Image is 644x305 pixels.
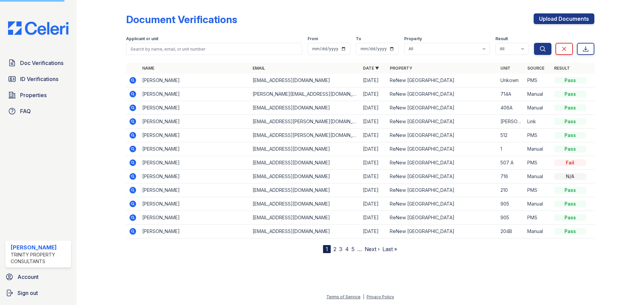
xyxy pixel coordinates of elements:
td: PMS [525,183,551,197]
div: Document Verifications [126,13,237,25]
a: FAQ [5,104,71,118]
td: ReNew [GEOGRAPHIC_DATA] [387,170,497,183]
td: ReNew [GEOGRAPHIC_DATA] [387,156,497,170]
td: [PERSON_NAME] [140,170,250,183]
td: 406A [498,101,525,115]
a: Last » [382,246,397,252]
td: [EMAIL_ADDRESS][DOMAIN_NAME] [250,101,360,115]
td: [DATE] [360,142,387,156]
label: Result [495,36,508,42]
input: Search by name, email, or unit number [126,43,302,55]
td: PMS [525,156,551,170]
td: 714A [498,87,525,101]
div: Pass [554,201,586,207]
a: Source [527,66,544,71]
td: [EMAIL_ADDRESS][DOMAIN_NAME] [250,156,360,170]
div: [PERSON_NAME] [11,243,68,251]
div: Pass [554,104,586,111]
td: ReNew [GEOGRAPHIC_DATA] [387,87,497,101]
td: [EMAIL_ADDRESS][DOMAIN_NAME] [250,74,360,87]
a: Next › [365,246,380,252]
td: [EMAIL_ADDRESS][DOMAIN_NAME] [250,211,360,225]
td: [PERSON_NAME] 1A-103 [498,115,525,129]
td: PMS [525,211,551,225]
a: 3 [339,246,342,252]
a: Date ▼ [363,66,379,71]
td: [PERSON_NAME][EMAIL_ADDRESS][DOMAIN_NAME] [250,87,360,101]
div: Pass [554,146,586,152]
span: Account [17,273,39,281]
td: [DATE] [360,225,387,238]
div: Pass [554,228,586,235]
td: [PERSON_NAME] [140,129,250,142]
td: ReNew [GEOGRAPHIC_DATA] [387,225,497,238]
td: Link [525,115,551,129]
div: Fail [554,159,586,166]
td: ReNew [GEOGRAPHIC_DATA] [387,115,497,129]
td: [PERSON_NAME] [140,142,250,156]
a: Account [3,270,74,284]
label: Applicant or unit [126,36,158,42]
div: Pass [554,132,586,139]
a: Unit [500,66,511,71]
td: [PERSON_NAME] [140,197,250,211]
span: ID Verifications [20,75,58,83]
a: Email [253,66,265,71]
td: 210 [498,183,525,197]
td: ReNew [GEOGRAPHIC_DATA] [387,197,497,211]
div: Pass [554,91,586,97]
td: [PERSON_NAME] [140,211,250,225]
span: Sign out [17,289,38,297]
td: [PERSON_NAME] [140,183,250,197]
td: [EMAIL_ADDRESS][DOMAIN_NAME] [250,183,360,197]
a: Sign out [3,286,74,300]
td: [EMAIL_ADDRESS][PERSON_NAME][DOMAIN_NAME] [250,115,360,129]
td: [EMAIL_ADDRESS][DOMAIN_NAME] [250,225,360,238]
td: [DATE] [360,101,387,115]
td: [EMAIL_ADDRESS][DOMAIN_NAME] [250,142,360,156]
span: Doc Verifications [20,59,63,67]
a: Name [142,66,154,71]
td: [DATE] [360,156,387,170]
td: 507 A [498,156,525,170]
div: Trinity Property Consultants [11,251,68,265]
label: Property [404,36,422,42]
label: From [308,36,318,42]
a: Property [390,66,412,71]
td: 204B [498,225,525,238]
div: | [363,294,364,299]
a: Upload Documents [534,13,594,24]
td: ReNew [GEOGRAPHIC_DATA] [387,142,497,156]
div: Pass [554,214,586,221]
span: FAQ [20,107,31,115]
td: Manual [525,101,551,115]
a: Properties [5,88,71,102]
div: Pass [554,118,586,125]
img: CE_Logo_Blue-a8612792a0a2168367f1c8372b55b34899dd931a85d93a1a3d3e32e68fde9ad4.png [3,21,74,35]
div: N/A [554,173,586,180]
a: Result [554,66,570,71]
td: 512 [498,129,525,142]
td: [DATE] [360,129,387,142]
td: [PERSON_NAME] [140,74,250,87]
td: [PERSON_NAME] [140,156,250,170]
td: [DATE] [360,170,387,183]
td: ReNew [GEOGRAPHIC_DATA] [387,211,497,225]
span: … [357,245,362,253]
a: Terms of Service [326,294,361,299]
td: [DATE] [360,197,387,211]
a: 2 [333,246,336,252]
a: ID Verifications [5,72,71,86]
label: To [356,36,361,42]
td: Manual [525,170,551,183]
td: [DATE] [360,74,387,87]
td: [EMAIL_ADDRESS][PERSON_NAME][DOMAIN_NAME] [250,129,360,142]
a: Doc Verifications [5,56,71,70]
td: ReNew [GEOGRAPHIC_DATA] [387,74,497,87]
span: Properties [20,91,47,99]
td: Manual [525,87,551,101]
a: 5 [352,246,355,252]
td: [DATE] [360,87,387,101]
td: ReNew [GEOGRAPHIC_DATA] [387,183,497,197]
